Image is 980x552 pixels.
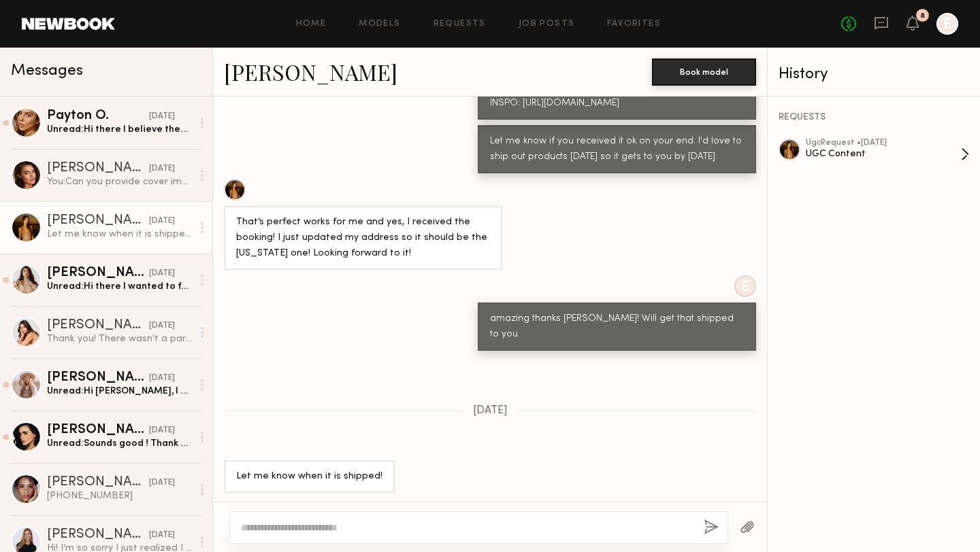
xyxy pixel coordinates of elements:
div: [PERSON_NAME] [47,162,149,175]
div: [DATE] [149,477,175,489]
div: Thank you! There wasn’t a parking assistant when I went to get my car so I wasn’t able to get a r... [47,332,192,345]
a: Job Posts [519,20,575,29]
div: You: Can you provide cover images? Not sure If I saw any [47,175,192,188]
div: Unread: Hi there I wanted to follow up [47,280,192,293]
div: [PHONE_NUMBER] [47,489,192,502]
div: [PERSON_NAME] [47,319,149,332]
div: Let me know if you received it ok on your end. I'd love to ship out products [DATE] so it gets to... [490,134,744,165]
div: Let me know when it is shipped! [47,228,192,241]
div: [PERSON_NAME] [47,214,149,228]
div: [PERSON_NAME] [47,528,149,542]
a: Book model [652,65,756,77]
div: UGC Content [806,148,961,160]
div: [DATE] [149,110,175,123]
div: Payton O. [47,109,149,123]
div: That’s perfect works for me and yes, I received the booking! I just updated my address so it shou... [236,215,490,262]
div: amazing thanks [PERSON_NAME]! Will get that shipped to you [490,311,744,343]
div: Unread: Hi there I believe they updated the payment amount, just want to confirm you got it on yo... [47,123,192,136]
a: Home [296,20,327,29]
span: [DATE] [473,405,508,417]
a: Requests [434,20,486,29]
div: REQUESTS [779,113,969,122]
button: Book model [652,58,756,86]
a: E [936,13,958,35]
div: [DATE] [149,162,175,175]
div: [DATE] [149,320,175,332]
div: History [779,67,969,82]
div: [DATE] [149,424,175,437]
div: [PERSON_NAME] [47,371,149,385]
div: [PERSON_NAME] [47,266,149,280]
span: Messages [11,63,83,79]
div: [PERSON_NAME] [47,476,149,489]
div: ugc Request • [DATE] [806,139,961,148]
a: Favorites [607,20,661,29]
div: [DATE] [149,215,175,228]
div: Unread: Hi [PERSON_NAME], I had a great time meeting you [DATE]! Just wanted to know if there was... [47,385,192,398]
div: 8 [920,12,925,20]
div: Unread: Sounds good ! Thank you :) [47,437,192,450]
div: [PERSON_NAME] [47,424,149,437]
a: Models [359,20,400,29]
div: [DATE] [149,372,175,385]
div: [DATE] [149,267,175,280]
div: [DATE] [149,529,175,542]
div: Let me know when it is shipped! [236,469,382,485]
a: ugcRequest •[DATE]UGC Content [806,139,969,170]
a: [PERSON_NAME] [224,57,397,86]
